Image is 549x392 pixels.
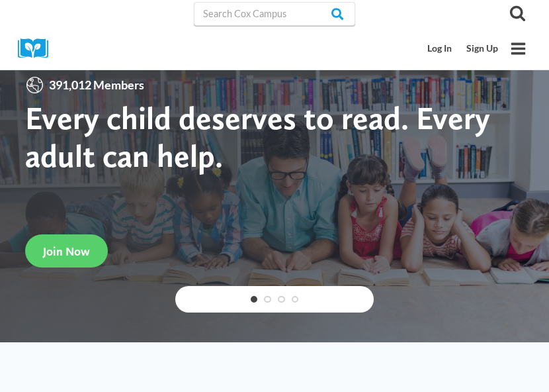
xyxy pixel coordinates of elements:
strong: Every child deserves to read. Every adult can help. [25,99,490,175]
a: 3 [278,296,285,303]
img: Cox Campus [18,38,58,59]
nav: Secondary Mobile Navigation [421,36,505,61]
a: Join Now [25,234,108,267]
input: Search Cox Campus [194,2,355,26]
span: Join Now [43,244,90,258]
a: 2 [264,296,271,303]
a: Log In [421,36,460,61]
span: 391,012 Members [44,75,149,95]
a: Sign Up [459,36,505,61]
a: 4 [292,296,299,303]
button: Open menu [505,36,531,62]
a: 1 [251,296,258,303]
